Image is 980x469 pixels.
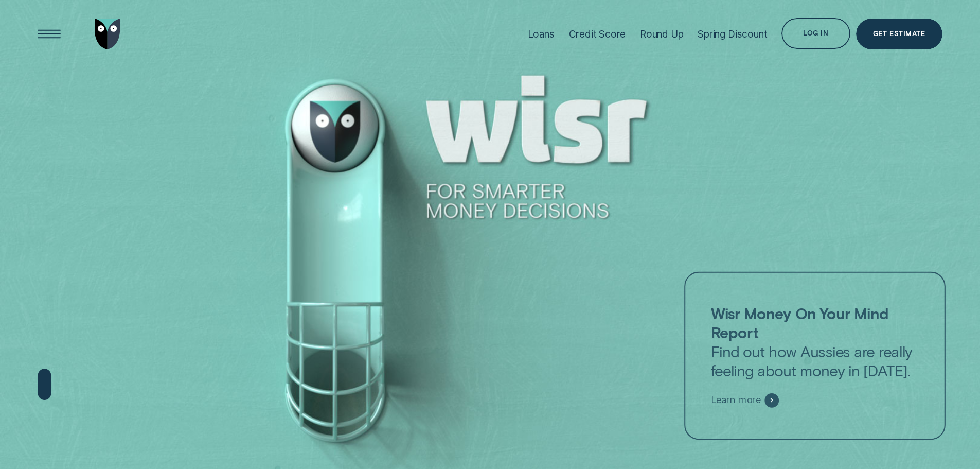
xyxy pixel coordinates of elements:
a: Wisr Money On Your Mind ReportFind out how Aussies are really feeling about money in [DATE].Learn... [684,271,946,440]
button: Open Menu [34,19,65,49]
span: Learn more [711,394,761,406]
button: Log in [781,18,850,49]
a: Get Estimate [856,19,942,49]
div: Spring Discount [698,28,767,40]
div: Round Up [640,28,684,40]
strong: Wisr Money On Your Mind Report [711,304,888,341]
div: Credit Score [569,28,626,40]
img: Wisr [95,19,120,49]
p: Find out how Aussies are really feeling about money in [DATE]. [711,304,919,380]
div: Loans [528,28,555,40]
